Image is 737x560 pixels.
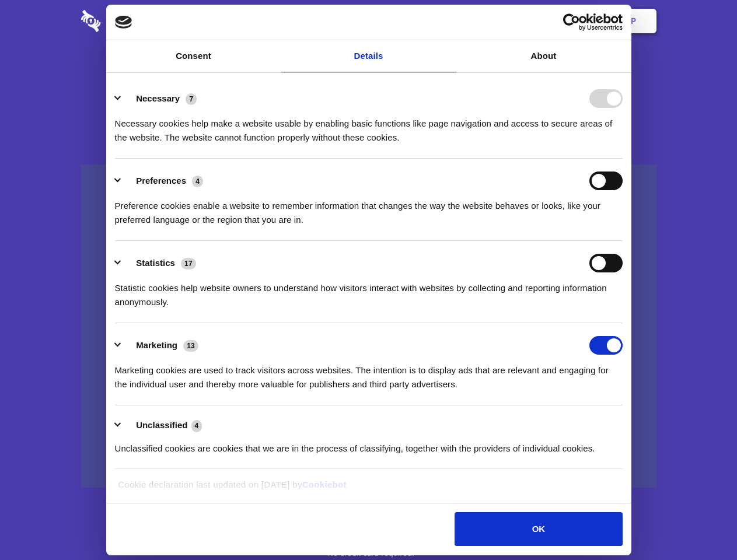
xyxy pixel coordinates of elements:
button: Statistics (17) [115,254,204,272]
a: Consent [106,40,281,72]
div: Cookie declaration last updated on [DATE] by [109,478,628,501]
h4: Auto-redaction of sensitive data, encrypted data sharing and self-destructing private chats. Shar... [81,106,656,145]
span: 4 [192,176,203,187]
span: 17 [181,258,196,269]
button: Preferences (4) [115,171,211,190]
img: logo-wordmark-white-trans-d4663122ce5f474addd5e946df7df03e33cb6a1c49d2221995e7729f52c070b2.svg [81,10,181,32]
button: Necessary (7) [115,89,204,108]
h1: Eliminate Slack Data Loss. [81,52,656,94]
a: Wistia video thumbnail [81,164,656,488]
div: Preference cookies enable a website to remember information that changes the way the website beha... [115,190,623,227]
label: Statistics [136,258,175,268]
span: 13 [183,340,198,352]
button: Marketing (13) [115,336,206,355]
a: Login [529,3,580,39]
a: Contact [473,3,527,39]
a: Pricing [343,3,393,39]
div: Statistic cookies help website owners to understand how visitors interact with websites by collec... [115,272,623,309]
div: Marketing cookies are used to track visitors across websites. The intention is to display ads tha... [115,355,623,391]
a: Details [281,40,456,72]
label: Marketing [136,340,177,350]
img: logo [115,16,132,29]
label: Necessary [136,93,180,103]
span: 4 [191,420,202,432]
button: Unclassified (4) [115,418,209,433]
a: About [456,40,631,72]
div: Unclassified cookies are cookies that we are in the process of classifying, together with the pro... [115,433,623,456]
span: 7 [186,93,197,105]
a: Cookiebot [302,480,347,489]
label: Preferences [136,176,186,185]
button: OK [455,512,622,546]
a: Usercentrics Cookiebot - opens in a new window [521,13,623,31]
iframe: Drift Widget Chat Controller [679,502,723,546]
div: Necessary cookies help make a website usable by enabling basic functions like page navigation and... [115,108,623,145]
